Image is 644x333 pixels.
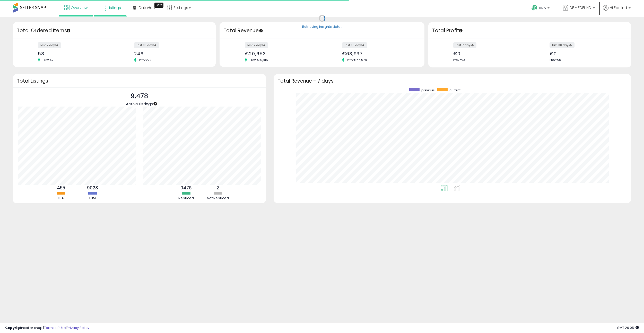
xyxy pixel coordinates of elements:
[432,27,627,34] h3: Total Profit
[453,58,465,62] span: Prev: €0
[223,27,421,34] h3: Total Revenue
[46,196,76,201] div: FBA
[134,42,159,48] label: last 30 days
[453,42,476,48] label: last 7 days
[126,91,153,101] p: 9,478
[342,51,415,56] div: €63,937
[154,3,163,8] div: Tooltip anchor
[87,185,98,191] b: 9023
[57,185,65,191] b: 455
[134,51,207,56] div: 246
[550,51,622,56] div: €0
[449,88,460,92] span: current
[77,196,108,201] div: FBM
[17,79,262,83] h3: Total Listings
[458,28,463,33] div: Tooltip anchor
[302,25,342,29] div: Retrieving insights data..
[153,101,158,106] div: Tooltip anchor
[216,185,219,191] b: 2
[539,6,546,10] span: Help
[245,42,268,48] label: last 7 days
[259,28,263,33] div: Tooltip anchor
[202,196,233,201] div: Not Repriced
[527,1,555,17] a: Help
[603,5,631,17] a: Hi Edelind
[180,185,192,191] b: 9476
[550,58,561,62] span: Prev: €0
[531,5,538,11] i: Get Help
[344,58,370,62] span: Prev: €56,979
[245,51,318,56] div: €20,653
[136,58,154,62] span: Prev: 222
[17,27,212,34] h3: Total Ordered Items
[38,42,61,48] label: last 7 days
[66,28,71,33] div: Tooltip anchor
[40,58,56,62] span: Prev: 47
[38,51,110,56] div: 58
[550,42,575,48] label: last 30 days
[570,5,591,10] span: DE - EDELIND
[342,42,367,48] label: last 30 days
[247,58,271,62] span: Prev: €10,815
[139,5,155,10] span: DataHub
[171,196,202,201] div: Repriced
[610,5,627,10] span: Hi Edelind
[277,79,627,83] h3: Total Revenue - 7 days
[71,5,88,10] span: Overview
[421,88,435,92] span: previous
[453,51,526,56] div: €0
[126,101,153,107] span: Active Listings
[108,5,121,10] span: Listings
